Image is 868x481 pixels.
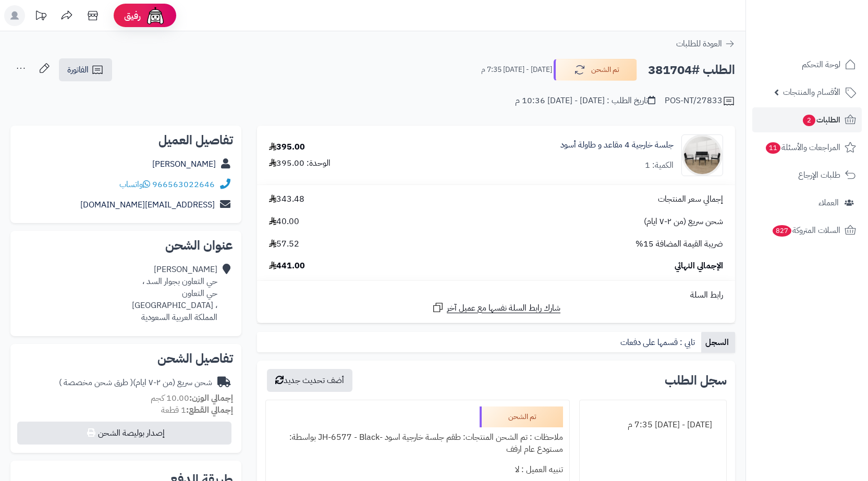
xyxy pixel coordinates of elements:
a: لوحة التحكم [752,52,862,77]
h2: تفاصيل العميل [19,134,233,146]
span: طلبات الإرجاع [798,168,840,182]
button: أضف تحديث جديد [267,369,352,392]
span: 827 [773,225,791,237]
small: [DATE] - [DATE] 7:35 م [481,65,552,75]
span: السلات المتروكة [772,223,840,238]
div: الكمية: 1 [645,159,674,171]
a: السجل [701,332,735,353]
span: 343.48 [269,193,304,205]
div: [DATE] - [DATE] 7:35 م [586,415,720,435]
div: 395.00 [269,141,305,153]
span: الفاتورة [67,64,89,76]
a: تحديثات المنصة [28,5,54,29]
div: الوحدة: 395.00 [269,157,331,169]
button: تم الشحن [554,59,637,81]
span: ضريبة القيمة المضافة 15% [635,238,723,250]
a: [EMAIL_ADDRESS][DOMAIN_NAME] [80,199,215,211]
div: تنبيه العميل : لا [272,460,563,480]
h2: عنوان الشحن [19,239,233,252]
a: جلسة خارجية 4 مقاعد و طاولة أسود [560,139,674,151]
a: واتساب [119,178,150,191]
a: السلات المتروكة827 [752,218,862,243]
strong: إجمالي الوزن: [189,392,233,404]
span: العملاء [818,195,839,210]
span: لوحة التحكم [802,57,840,72]
span: ( طرق شحن مخصصة ) [59,376,133,389]
span: رفيق [124,9,141,22]
h2: الطلب #381704 [648,59,735,81]
a: تابي : قسمها على دفعات [616,332,701,353]
h2: تفاصيل الشحن [19,352,233,365]
div: تاريخ الطلب : [DATE] - [DATE] 10:36 م [515,95,655,107]
div: POS-NT/27833 [665,95,735,107]
strong: إجمالي القطع: [186,404,233,416]
span: الإجمالي النهائي [675,260,723,272]
small: 1 قطعة [161,404,233,416]
div: رابط السلة [261,289,731,301]
div: تم الشحن [480,406,563,427]
small: 10.00 كجم [151,392,233,404]
h3: سجل الطلب [665,374,727,387]
span: شارك رابط السلة نفسها مع عميل آخر [447,302,560,314]
span: 57.52 [269,238,299,250]
span: 441.00 [269,260,305,272]
span: المراجعات والأسئلة [765,140,840,155]
a: 966563022646 [152,178,215,191]
span: العودة للطلبات [676,38,722,50]
a: [PERSON_NAME] [152,158,216,170]
div: ملاحظات : تم الشحن المنتجات: طقم جلسة خارجية اسود -JH-6577 - Black بواسطة: مستودع عام ارفف [272,427,563,460]
img: ai-face.png [145,5,166,26]
span: شحن سريع (من ٢-٧ ايام) [644,216,723,228]
span: 2 [803,115,815,126]
a: الطلبات2 [752,107,862,132]
span: إجمالي سعر المنتجات [658,193,723,205]
button: إصدار بوليصة الشحن [17,422,231,445]
div: [PERSON_NAME] حي التعاون بجوار السد ، حي التعاون ، [GEOGRAPHIC_DATA] المملكة العربية السعودية [132,264,217,323]
a: العودة للطلبات [676,38,735,50]
span: 11 [766,142,780,154]
a: شارك رابط السلة نفسها مع عميل آخر [432,301,560,314]
a: الفاتورة [59,58,112,81]
span: الأقسام والمنتجات [783,85,840,100]
span: الطلبات [802,113,840,127]
img: logo-2.png [797,8,858,30]
a: المراجعات والأسئلة11 [752,135,862,160]
span: 40.00 [269,216,299,228]
div: شحن سريع (من ٢-٧ ايام) [59,377,212,389]
a: العملاء [752,190,862,215]
a: طلبات الإرجاع [752,163,862,188]
img: 1752406678-1-90x90.jpg [682,134,723,176]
